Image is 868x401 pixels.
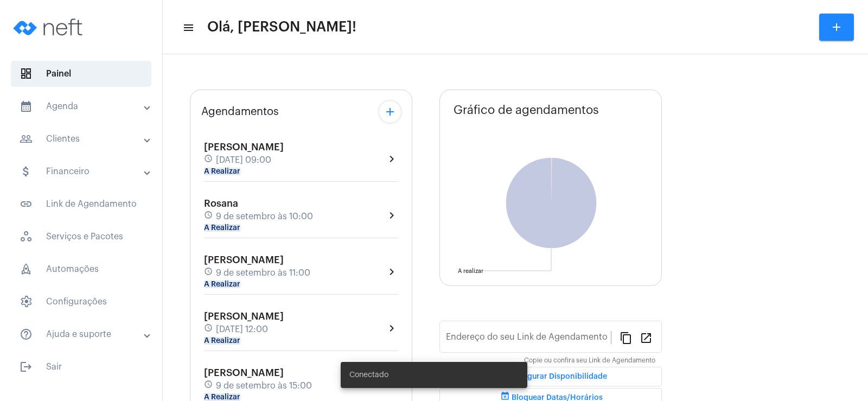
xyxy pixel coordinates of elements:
[9,5,90,49] img: logo-neft-novo-2.png
[11,224,151,250] span: Serviços e Pacotes
[11,256,151,282] span: Automações
[20,230,33,243] span: sidenav icon
[20,165,145,178] mat-panel-title: Financeiro
[204,255,284,265] span: [PERSON_NAME]
[11,61,151,87] span: Painel
[204,142,284,152] span: [PERSON_NAME]
[204,224,240,232] mat-chip: A Realizar
[204,154,214,166] mat-icon: schedule
[201,106,279,118] span: Agendamentos
[385,152,398,166] mat-icon: chevron_right
[20,165,33,178] mat-icon: sidenav icon
[454,104,599,117] span: Gráfico de agendamentos
[20,100,33,113] mat-icon: sidenav icon
[182,21,193,34] mat-icon: sidenav icon
[204,380,214,392] mat-icon: schedule
[207,18,356,36] span: Olá, [PERSON_NAME]!
[7,126,162,152] mat-expansion-panel-header: sidenav iconClientes
[204,368,284,378] span: [PERSON_NAME]
[20,263,33,276] span: sidenav icon
[20,132,33,145] mat-icon: sidenav icon
[20,328,33,341] mat-icon: sidenav icon
[7,321,162,347] mat-expansion-panel-header: sidenav iconAjuda e suporte
[7,158,162,184] mat-expansion-panel-header: sidenav iconFinanceiro
[385,209,398,222] mat-icon: chevron_right
[11,191,151,217] span: Link de Agendamento
[204,168,240,175] mat-chip: A Realizar
[20,360,33,373] mat-icon: sidenav icon
[204,323,214,335] mat-icon: schedule
[446,334,611,344] input: Link
[20,132,145,145] mat-panel-title: Clientes
[385,265,398,278] mat-icon: chevron_right
[830,21,843,34] mat-icon: add
[204,267,214,279] mat-icon: schedule
[20,100,145,113] mat-panel-title: Agenda
[216,212,313,221] span: 9 de setembro às 10:00
[524,357,655,365] mat-hint: Copie ou confira seu Link de Agendamento
[216,324,268,334] span: [DATE] 12:00
[11,354,151,380] span: Sair
[20,328,145,341] mat-panel-title: Ajuda e suporte
[204,281,240,288] mat-chip: A Realizar
[20,67,33,80] span: sidenav icon
[204,199,238,208] span: Rosana
[11,289,151,315] span: Configurações
[204,337,240,345] mat-chip: A Realizar
[204,393,240,401] mat-chip: A Realizar
[620,331,633,344] mat-icon: content_copy
[494,373,607,380] span: Configurar Disponibilidade
[204,311,284,321] span: [PERSON_NAME]
[216,155,271,165] span: [DATE] 09:00
[384,105,397,118] mat-icon: add
[204,211,214,222] mat-icon: schedule
[349,370,388,380] span: Conectado
[7,93,162,119] mat-expansion-panel-header: sidenav iconAgenda
[20,198,33,211] mat-icon: sidenav icon
[216,381,312,391] span: 9 de setembro às 15:00
[385,322,398,335] mat-icon: chevron_right
[439,367,662,386] button: Configurar Disponibilidade
[216,268,310,278] span: 9 de setembro às 11:00
[20,295,33,308] span: sidenav icon
[640,331,653,344] mat-icon: open_in_new
[458,268,483,274] text: A realizar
